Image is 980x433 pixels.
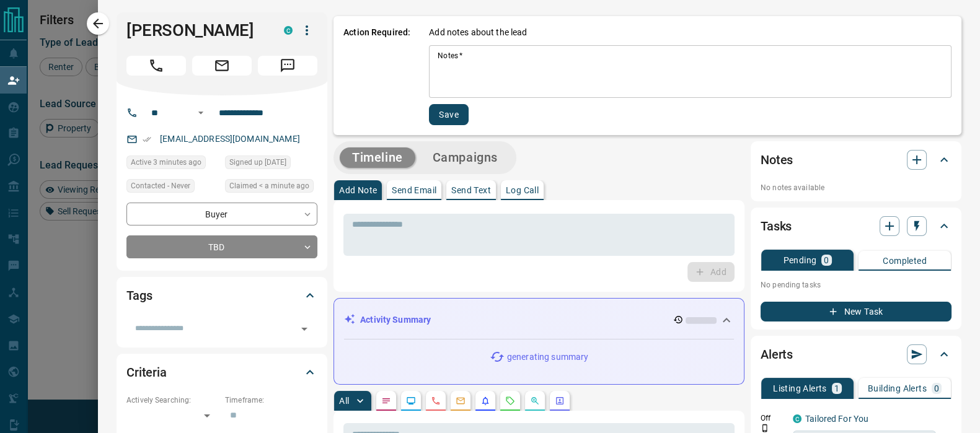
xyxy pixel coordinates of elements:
[431,396,441,406] svg: Calls
[126,155,219,173] div: Mon Aug 18 2025
[126,56,186,76] span: Call
[761,211,951,241] div: Tasks
[429,104,469,125] button: Save
[773,384,827,393] p: Listing Alerts
[783,256,816,265] p: Pending
[225,155,317,173] div: Thu Apr 10 2025
[126,203,317,225] div: Buyer
[507,351,588,364] p: generating summary
[229,180,309,192] span: Claimed < a minute ago
[530,396,540,406] svg: Opportunities
[193,105,208,120] button: Open
[229,156,286,168] span: Signed up [DATE]
[258,56,317,76] span: Message
[761,424,769,432] svg: Push Notification Only
[126,286,152,305] h2: Tags
[805,414,868,424] a: Tailored For You
[360,313,431,326] p: Activity Summary
[834,384,839,393] p: 1
[934,384,939,393] p: 0
[160,134,300,144] a: [EMAIL_ADDRESS][DOMAIN_NAME]
[344,308,734,331] div: Activity Summary
[793,414,801,423] div: condos.ca
[868,384,927,393] p: Building Alerts
[340,147,415,168] button: Timeline
[761,150,793,170] h2: Notes
[761,145,951,175] div: Notes
[824,256,829,265] p: 0
[420,147,510,168] button: Campaigns
[761,276,951,294] p: No pending tasks
[126,395,219,406] p: Actively Searching:
[143,135,151,144] svg: Email Verified
[339,186,377,195] p: Add Note
[126,357,317,387] div: Criteria
[126,362,167,382] h2: Criteria
[761,302,951,321] button: New Task
[192,56,252,76] span: Email
[225,395,317,406] p: Timeframe:
[381,396,391,406] svg: Notes
[296,320,313,338] button: Open
[131,180,190,192] span: Contacted - Never
[406,396,416,406] svg: Lead Browsing Activity
[505,396,515,406] svg: Requests
[451,186,491,195] p: Send Text
[883,256,927,265] p: Completed
[225,179,317,196] div: Mon Aug 18 2025
[456,396,466,406] svg: Emails
[761,216,792,236] h2: Tasks
[761,413,785,424] p: Off
[555,396,565,406] svg: Agent Actions
[126,20,265,40] h1: [PERSON_NAME]
[126,281,317,310] div: Tags
[131,156,201,168] span: Active 3 minutes ago
[126,235,317,258] div: TBD
[761,344,793,364] h2: Alerts
[284,26,293,35] div: condos.ca
[506,186,539,195] p: Log Call
[761,182,951,193] p: No notes available
[761,339,951,369] div: Alerts
[343,26,410,125] p: Action Required:
[392,186,436,195] p: Send Email
[480,396,490,406] svg: Listing Alerts
[429,26,527,39] p: Add notes about the lead
[339,396,349,405] p: All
